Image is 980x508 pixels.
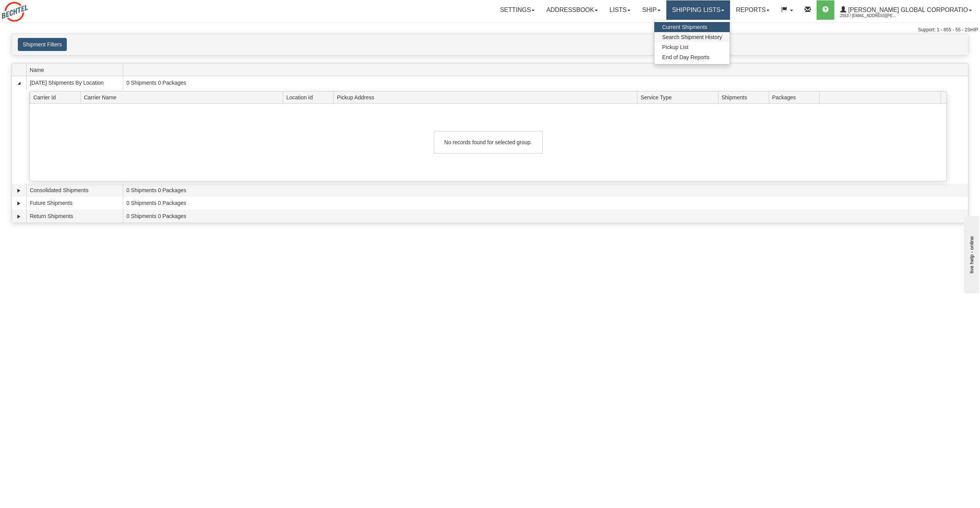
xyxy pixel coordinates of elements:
[2,2,28,22] img: logo2553.jpg
[84,91,283,103] span: Carrier Name
[26,76,123,89] td: [DATE] Shipments By Location
[26,184,123,197] td: Consolidated Shipments
[286,91,333,103] span: Location Id
[434,131,543,153] div: No records found for selected group.
[15,213,23,220] a: Expand
[26,197,123,210] td: Future Shipments
[662,24,707,30] span: Current Shipments
[337,91,637,103] span: Pickup Address
[2,27,978,33] div: Support: 1 - 855 - 55 - 2SHIP
[772,91,819,103] span: Packages
[15,199,23,207] a: Expand
[18,38,67,51] button: Shipment Filters
[662,44,688,50] span: Pickup List
[654,32,730,42] a: Search Shipment History
[722,91,769,103] span: Shipments
[654,52,730,62] a: End of Day Reports
[962,215,979,293] iframe: chat widget
[33,91,80,103] span: Carrier Id
[123,210,968,223] td: 0 Shipments 0 Packages
[604,0,636,20] a: Lists
[15,187,23,194] a: Expand
[123,184,968,197] td: 0 Shipments 0 Packages
[30,64,123,76] span: Name
[123,76,968,89] td: 0 Shipments 0 Packages
[846,7,968,13] span: [PERSON_NAME] Global Corporatio
[654,42,730,52] a: Pickup List
[662,34,722,40] span: Search Shipment History
[662,54,709,60] span: End of Day Reports
[26,210,123,223] td: Return Shipments
[834,0,978,20] a: [PERSON_NAME] Global Corporatio 2553 / [EMAIL_ADDRESS][PERSON_NAME][DOMAIN_NAME]
[654,22,730,32] a: Current Shipments
[636,0,666,20] a: Ship
[123,197,968,210] td: 0 Shipments 0 Packages
[840,12,898,20] span: 2553 / [EMAIL_ADDRESS][PERSON_NAME][DOMAIN_NAME]
[6,7,71,12] div: live help - online
[640,91,718,103] span: Service Type
[540,0,604,20] a: Addressbook
[15,79,23,87] a: Collapse
[494,0,540,20] a: Settings
[730,0,775,20] a: Reports
[666,0,730,20] a: Shipping lists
